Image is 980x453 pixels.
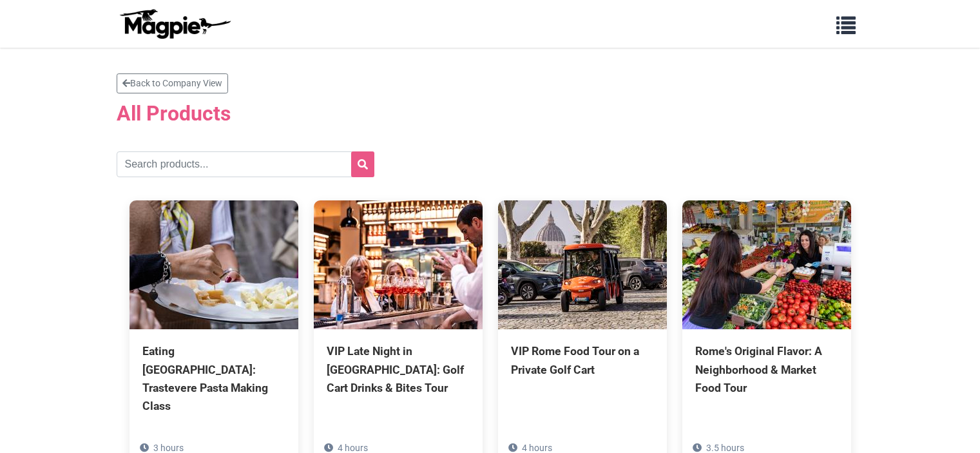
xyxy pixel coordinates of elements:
[314,200,483,329] img: VIP Late Night in Rome: Golf Cart Drinks & Bites Tour
[130,200,298,329] img: Eating Rome: Trastevere Pasta Making Class
[327,342,470,396] div: VIP Late Night in [GEOGRAPHIC_DATA]: Golf Cart Drinks & Bites Tour
[522,443,552,453] span: 4 hours
[498,200,667,436] a: VIP Rome Food Tour on a Private Golf Cart 4 hours
[117,151,374,177] input: Search products...
[498,200,667,329] img: VIP Rome Food Tour on a Private Golf Cart
[117,73,228,93] a: Back to Company View
[117,101,864,126] h2: All Products
[695,342,838,396] div: Rome's Original Flavor: A Neighborhood & Market Food Tour
[142,342,285,415] div: Eating [GEOGRAPHIC_DATA]: Trastevere Pasta Making Class
[338,443,368,453] span: 4 hours
[117,8,233,39] img: logo-ab69f6fb50320c5b225c76a69d11143b.png
[706,443,744,453] span: 3.5 hours
[153,443,184,453] span: 3 hours
[511,342,654,378] div: VIP Rome Food Tour on a Private Golf Cart
[682,200,851,329] img: Rome's Original Flavor: A Neighborhood & Market Food Tour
